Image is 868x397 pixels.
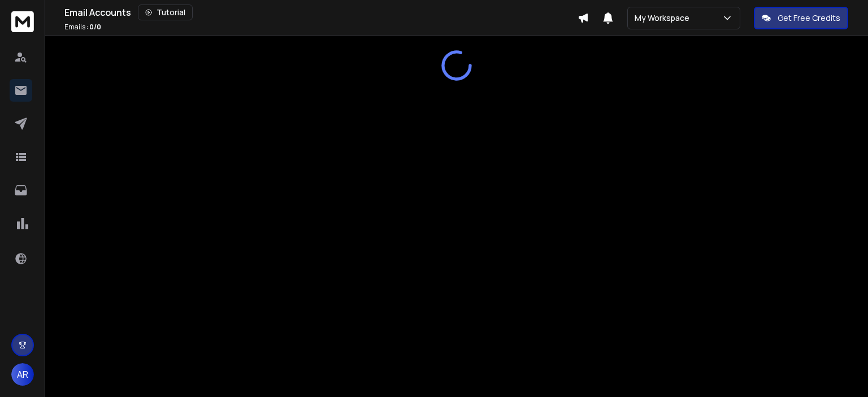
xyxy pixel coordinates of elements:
button: AR [11,363,34,386]
div: Email Accounts [64,5,578,20]
p: Emails : [64,23,101,32]
p: Get Free Credits [778,12,840,24]
button: Get Free Credits [754,7,848,29]
span: 0 / 0 [89,22,101,32]
button: Tutorial [138,5,193,20]
p: My Workspace [635,12,694,24]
